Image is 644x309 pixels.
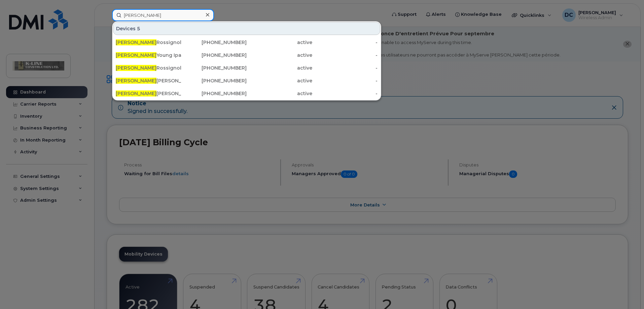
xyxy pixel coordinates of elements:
div: active [247,77,312,84]
div: Rossignol K Line Construction [116,39,181,46]
a: [PERSON_NAME]Rossignol K Line Construction[PHONE_NUMBER]active- [113,36,380,48]
div: [PHONE_NUMBER] [181,77,247,84]
div: Devices [113,22,380,35]
div: active [247,52,312,59]
a: [PERSON_NAME]Rossignol Ipad [PERSON_NAME][PHONE_NUMBER]active- [113,62,380,74]
span: 5 [137,25,140,32]
div: [PHONE_NUMBER] [181,90,247,97]
div: active [247,39,312,46]
span: [PERSON_NAME] [116,39,156,45]
div: [PERSON_NAME] [116,77,181,84]
div: active [247,90,312,97]
div: active [247,65,312,71]
div: [PHONE_NUMBER] [181,65,247,71]
div: [PHONE_NUMBER] [181,52,247,59]
div: - [312,77,378,84]
div: Young Ipad Realtime [116,52,181,59]
span: [PERSON_NAME] [116,90,156,96]
div: - [312,65,378,71]
div: - [312,39,378,46]
a: [PERSON_NAME][PERSON_NAME] K Line Construction[PHONE_NUMBER]active- [113,87,380,100]
span: [PERSON_NAME] [116,78,156,84]
div: [PERSON_NAME] K Line Construction [116,90,181,97]
div: - [312,52,378,59]
a: [PERSON_NAME][PERSON_NAME][PHONE_NUMBER]active- [113,75,380,87]
a: [PERSON_NAME]Young Ipad Realtime[PHONE_NUMBER]active- [113,49,380,61]
span: [PERSON_NAME] [116,52,156,58]
div: - [312,90,378,97]
div: Rossignol Ipad [PERSON_NAME] [116,65,181,71]
div: [PHONE_NUMBER] [181,39,247,46]
span: [PERSON_NAME] [116,65,156,71]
